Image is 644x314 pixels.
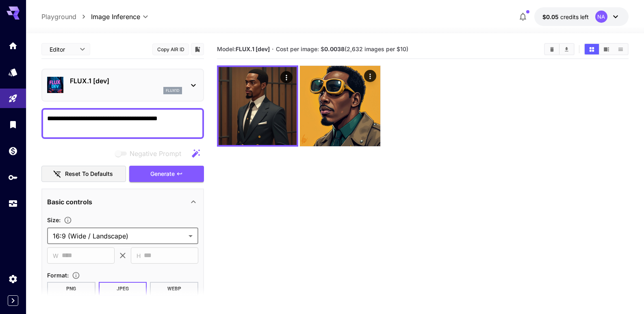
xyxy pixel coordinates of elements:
button: Show images in grid view [585,44,599,54]
button: Add to library [194,44,201,54]
button: PNG [47,282,95,296]
span: Cost per image: $ (2,632 images per $10) [276,45,408,52]
button: Download All [559,44,574,54]
span: credits left [560,13,589,20]
div: Show images in grid viewShow images in video viewShow images in list view [584,43,629,55]
img: Z [300,66,380,146]
div: Clear ImagesDownload All [544,43,575,55]
div: Settings [8,274,18,284]
button: Reset to defaults [41,166,126,182]
div: Actions [280,71,293,83]
img: 2Q== [219,67,297,145]
button: JPEG [99,282,147,296]
button: Expand sidebar [8,295,18,306]
button: Show images in video view [599,44,614,54]
span: $0.05 [542,13,560,20]
p: · [272,44,274,54]
div: Playground [8,93,18,104]
span: W [53,251,59,260]
div: Models [8,67,18,77]
div: Actions [364,70,376,82]
button: Copy AIR ID [152,43,189,55]
div: $0.05 [542,13,589,21]
div: Wallet [8,146,18,156]
button: Generate [129,166,204,182]
div: Library [8,119,18,130]
span: Editor [50,45,75,54]
nav: breadcrumb [41,12,91,22]
p: FLUX.1 [dev] [70,76,182,86]
p: flux1d [166,88,180,93]
span: 16:9 (Wide / Landscape) [53,231,185,241]
div: Usage [8,199,18,209]
div: FLUX.1 [dev]flux1d [47,73,198,97]
div: NA [595,11,607,23]
b: 0.0038 [324,45,345,52]
span: Negative Prompt [130,149,181,158]
button: WEBP [150,282,198,296]
div: Home [8,41,18,51]
span: Model: [217,45,270,52]
span: Format : [47,272,69,279]
span: H [137,251,141,260]
button: Adjust the dimensions of the generated image by specifying its width and height in pixels, or sel... [61,216,75,224]
span: Image Inference [91,12,140,22]
span: Generate [150,169,175,179]
a: Playground [41,12,76,22]
div: Basic controls [47,192,198,212]
span: Negative prompts are not compatible with the selected model. [113,148,188,158]
b: FLUX.1 [dev] [236,45,270,52]
div: API Keys [8,172,18,182]
button: Choose the file format for the output image. [69,271,83,279]
button: Clear Images [545,44,559,54]
button: Show images in list view [614,44,628,54]
span: Size : [47,217,61,223]
p: Basic controls [47,197,92,207]
button: $0.05NA [534,7,629,26]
